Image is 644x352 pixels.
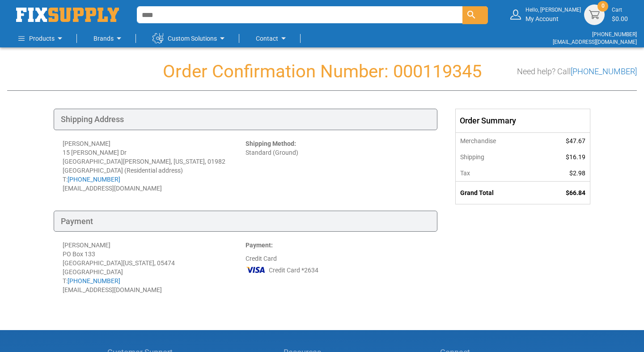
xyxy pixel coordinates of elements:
a: Products [18,30,65,47]
a: store logo [16,8,119,22]
h1: Order Confirmation Number: 000119345 [7,62,637,81]
span: $66.84 [566,189,585,196]
span: $0.00 [612,15,628,22]
strong: Payment: [246,242,273,249]
div: Credit Card [246,241,428,294]
div: Order Summary [456,109,590,132]
div: [PERSON_NAME] PO Box 133 [GEOGRAPHIC_DATA][US_STATE], 05474 [GEOGRAPHIC_DATA] T: [EMAIL_ADDRESS][... [63,241,246,294]
span: $16.19 [566,153,585,161]
div: Payment [54,211,437,232]
span: Credit Card *2634 [269,266,318,275]
span: $47.67 [566,137,585,144]
th: Shipping [456,149,538,165]
a: [PHONE_NUMBER] [571,67,637,76]
a: [PHONE_NUMBER] [592,31,637,38]
img: Fix Industrial Supply [16,8,119,22]
a: [EMAIL_ADDRESS][DOMAIN_NAME] [553,39,637,45]
span: $2.98 [569,170,585,177]
div: Standard (Ground) [246,139,428,193]
a: [PHONE_NUMBER] [68,277,120,284]
th: Merchandise [456,132,538,149]
div: Shipping Address [54,109,437,130]
h3: Need help? Call [517,67,637,76]
small: Cart [612,6,628,14]
strong: Grand Total [460,189,494,196]
div: My Account [525,6,581,23]
a: Brands [93,30,124,47]
th: Tax [456,165,538,182]
a: [PHONE_NUMBER] [68,176,120,183]
a: Custom Solutions [153,30,228,47]
span: 0 [602,2,605,10]
strong: Shipping Method: [246,140,296,147]
small: Hello, [PERSON_NAME] [525,6,581,14]
div: [PERSON_NAME] 15 [PERSON_NAME] Dr [GEOGRAPHIC_DATA][PERSON_NAME], [US_STATE], 01982 [GEOGRAPHIC_D... [63,139,246,193]
img: VI [246,263,266,276]
a: Contact [256,30,289,47]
